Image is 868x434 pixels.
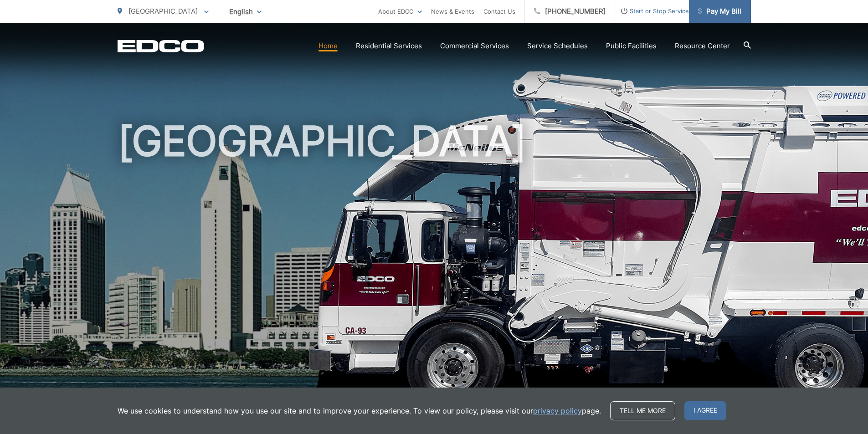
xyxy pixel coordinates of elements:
a: Residential Services [356,41,422,51]
a: Tell me more [610,401,675,420]
span: I agree [684,401,726,420]
a: EDCD logo. Return to the homepage. [118,40,204,52]
a: News & Events [431,6,474,17]
a: About EDCO [378,6,422,17]
a: privacy policy [533,405,582,416]
a: Public Facilities [606,41,657,51]
p: We use cookies to understand how you use our site and to improve your experience. To view our pol... [118,405,601,416]
a: Home [318,41,338,51]
a: Service Schedules [527,41,588,51]
span: [GEOGRAPHIC_DATA] [128,7,198,15]
span: English [222,4,268,20]
a: Resource Center [675,41,730,51]
a: Commercial Services [440,41,509,51]
span: Pay My Bill [698,6,741,17]
h1: [GEOGRAPHIC_DATA] [118,118,751,407]
a: Contact Us [483,6,515,17]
